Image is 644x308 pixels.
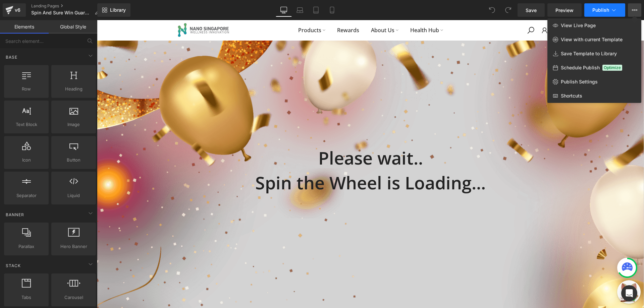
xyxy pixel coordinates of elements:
[6,85,47,93] span: Row
[97,3,130,17] a: New Library
[234,6,268,14] a: Rewards
[628,3,641,17] button: View Live PageView with current TemplateSave Template to LibrarySchedule PublishOptimizePublish S...
[584,3,625,17] button: Publish
[31,10,92,15] span: Spin And Sure Win Guardian
[158,150,389,174] strong: Spin the Wheel is Loading...
[6,157,47,164] span: Icon
[53,192,94,199] span: Liquid
[555,7,574,14] span: Preview
[5,211,25,218] span: Banner
[31,3,105,9] a: Landing Pages
[5,54,18,60] span: Base
[5,262,21,269] span: Stack
[268,6,307,14] a: About Us
[561,65,600,71] span: Schedule Publish
[561,51,617,57] span: Save Template to Library
[53,157,94,164] span: Button
[49,20,97,34] a: Global Style
[501,3,515,17] button: Redo
[53,121,94,128] span: Image
[307,6,352,14] a: Health Hub
[592,7,609,13] span: Publish
[6,192,47,199] span: Separator
[621,285,637,301] div: Open Intercom Messenger
[292,3,308,17] a: Laptop
[457,6,466,14] a: 0
[53,85,94,93] span: Heading
[110,7,126,13] span: Library
[526,7,537,14] span: Save
[602,65,622,71] span: Optimize
[561,22,596,28] span: View Live Page
[221,126,326,149] strong: Please wait..
[6,243,47,250] span: Parallax
[6,121,47,128] span: Text Block
[13,6,22,14] div: v6
[53,243,94,250] span: Hero Banner
[53,294,94,301] span: Carousel
[463,5,468,10] span: 0
[485,3,499,17] button: Undo
[6,294,47,301] span: Tabs
[522,262,542,282] img: message_box
[276,3,292,17] a: Desktop
[561,79,598,85] span: Publish Settings
[561,93,582,99] span: Shortcuts
[561,37,623,43] span: View with current Template
[547,3,582,17] a: Preview
[195,6,234,14] a: Products
[3,3,26,17] a: v6
[308,3,324,17] a: Tablet
[324,3,340,17] a: Mobile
